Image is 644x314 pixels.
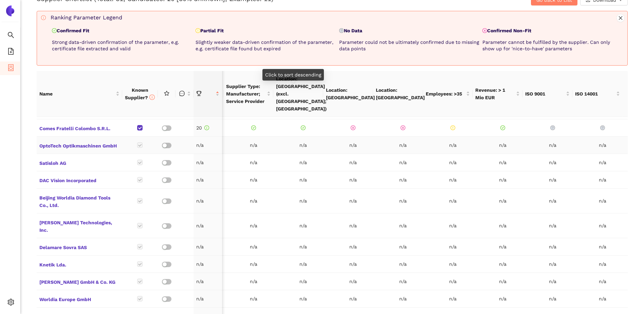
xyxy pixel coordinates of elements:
[39,242,119,251] span: Delamare Sovra SAS
[196,91,202,96] span: trophy
[281,295,326,302] span: n/a
[531,176,575,184] span: n/a
[194,213,222,238] td: n/a
[281,243,326,250] span: n/a
[572,71,622,117] th: this column's title is ISO 14001,this column is sortable
[339,39,480,52] p: Parameter could not be ultimately confirmed due to missing data points
[301,125,306,130] span: check-circle
[481,176,525,184] span: n/a
[196,125,209,130] span: 20
[7,296,14,310] span: setting
[7,46,14,59] span: file-add
[331,141,375,149] span: n/a
[231,197,276,205] span: n/a
[381,243,425,250] span: n/a
[531,278,575,285] span: n/a
[431,243,475,250] span: n/a
[550,125,555,130] span: question-circle
[431,141,475,149] span: n/a
[226,83,265,105] span: Supplier Type: Manufacturer; Service Provider
[39,175,119,184] span: DAC Vision Incorporated
[431,159,475,166] span: n/a
[431,197,475,205] span: n/a
[525,90,565,98] span: ISO 9001
[431,278,475,285] span: n/a
[52,39,193,52] p: Strong data-driven confirmation of the parameter, e.g. certificate file extracted and valid
[381,260,425,268] span: n/a
[481,141,525,149] span: n/a
[194,137,222,154] td: n/a
[376,86,425,101] span: Location: [GEOGRAPHIC_DATA]
[581,278,625,285] span: n/a
[575,90,614,98] span: ISO 14001
[323,71,373,117] th: this column's title is Location: Asia,this column is sortable
[531,222,575,229] span: n/a
[351,125,355,130] span: close-circle
[273,71,323,117] th: this column's title is Location: Europe (excl. Germany; United Kingdom),this column is sortable
[581,260,625,268] span: n/a
[481,159,525,166] span: n/a
[39,193,119,209] span: Beijing Worldia Diamond Tools Co., Ltd.
[331,159,375,166] span: n/a
[331,176,375,184] span: n/a
[481,295,525,302] span: n/a
[423,71,473,117] th: this column's title is Employees: >35,this column is sortable
[37,71,122,117] th: this column's title is Name,this column is sortable
[522,71,572,117] th: this column's title is ISO 9001,this column is sortable
[431,176,475,184] span: n/a
[581,159,625,166] span: n/a
[339,28,480,34] p: No Data
[194,273,222,290] td: n/a
[41,15,46,20] span: info-circle
[231,141,276,149] span: n/a
[5,5,16,16] img: Logo
[450,125,455,130] span: exclamation-circle
[281,222,326,229] span: n/a
[39,277,119,286] span: [PERSON_NAME] GmbH & Co. KG
[500,125,505,130] span: check-circle
[373,71,423,117] th: this column's title is Location: USA,this column is sortable
[194,238,222,256] td: n/a
[164,91,169,96] span: star
[381,159,425,166] span: n/a
[231,176,276,184] span: n/a
[481,222,525,229] span: n/a
[262,69,324,81] div: Click to sort descending
[39,90,114,98] span: Name
[39,123,119,132] span: Comes Fratelli Colombo S.R.L.
[331,197,375,205] span: n/a
[339,28,344,33] span: question-circle
[481,278,525,285] span: n/a
[281,260,326,268] span: n/a
[7,29,14,43] span: search
[231,260,276,268] span: n/a
[51,14,625,22] div: Ranking Parameter Legend
[196,28,336,34] p: Partial Fit
[481,197,525,205] span: n/a
[194,189,222,213] td: n/a
[223,71,273,117] th: this column's title is Supplier Type: Manufacturer; Service Provider,this column is sortable
[581,141,625,149] span: n/a
[179,91,185,96] span: message
[331,278,375,285] span: n/a
[381,141,425,149] span: n/a
[52,28,193,34] p: Confirmed Fit
[281,159,326,166] span: n/a
[194,290,222,308] td: n/a
[331,243,375,250] span: n/a
[331,295,375,302] span: n/a
[431,260,475,268] span: n/a
[39,294,119,303] span: Worldia Europe GmbH
[531,141,575,149] span: n/a
[281,176,326,184] span: n/a
[431,222,475,229] span: n/a
[581,176,625,184] span: n/a
[39,141,119,150] span: OptoTech Optikmaschinen GmbH
[475,86,515,101] span: Revenue: > 1 Mio EUR
[176,71,193,117] th: this column is sortable
[196,28,200,33] span: exclamation-circle
[581,295,625,302] span: n/a
[600,125,605,130] span: question-circle
[194,154,222,171] td: n/a
[204,125,209,130] span: info-circle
